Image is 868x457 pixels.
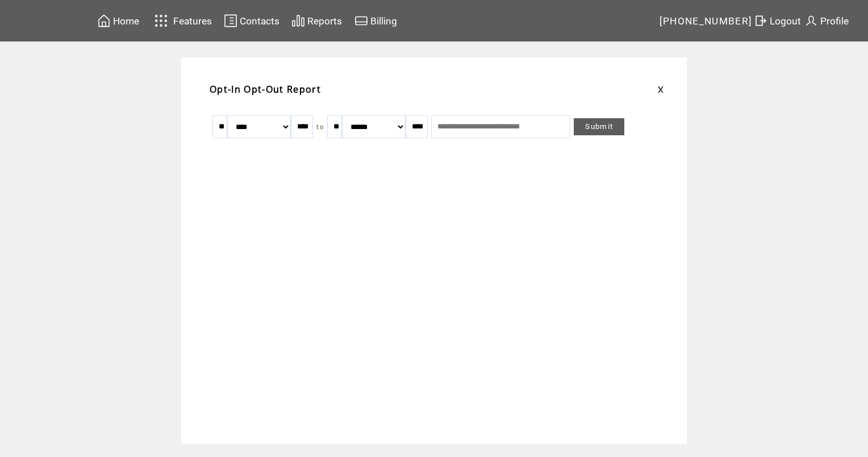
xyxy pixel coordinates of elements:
[95,12,141,30] a: Home
[222,12,281,30] a: Contacts
[290,12,344,30] a: Reports
[370,15,397,27] span: Billing
[291,14,305,28] img: chart.svg
[752,12,803,30] a: Logout
[149,10,214,32] a: Features
[307,15,342,27] span: Reports
[770,15,801,27] span: Logout
[224,14,237,28] img: contacts.svg
[240,15,279,27] span: Contacts
[97,14,111,28] img: home.svg
[804,14,818,28] img: profile.svg
[820,15,849,27] span: Profile
[173,15,212,27] span: Features
[754,14,767,28] img: exit.svg
[660,15,753,27] span: [PHONE_NUMBER]
[210,83,321,95] span: Opt-In Opt-Out Report
[353,12,399,30] a: Billing
[113,15,139,27] span: Home
[354,14,368,28] img: creidtcard.svg
[574,118,624,135] a: Submit
[151,11,171,30] img: features.svg
[803,12,850,30] a: Profile
[316,123,324,131] span: to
